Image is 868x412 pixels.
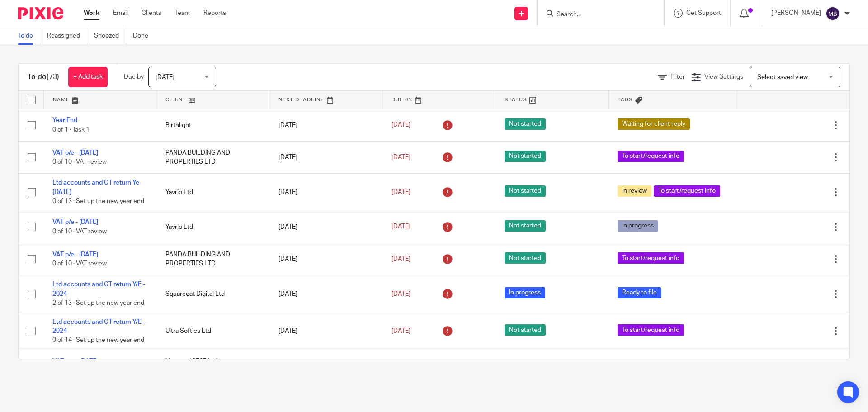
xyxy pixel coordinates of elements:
[52,117,77,123] a: Year End
[269,275,382,313] td: [DATE]
[156,275,269,313] td: Squarecat Digital Ltd
[47,73,59,81] span: (73)
[47,27,87,45] a: Reassigned
[618,118,690,130] span: Waiting for client reply
[771,9,821,18] p: [PERSON_NAME]
[392,328,410,334] span: [DATE]
[392,291,410,297] span: [DATE]
[757,74,808,81] span: Select saved view
[556,11,637,19] input: Search
[156,313,269,350] td: Ultra Softies Ltd
[826,6,840,21] img: svg%3E
[686,10,721,16] span: Get Support
[52,260,107,267] span: 0 of 10 · VAT review
[52,180,139,195] a: Ltd accounts and CT return Ye [DATE]
[505,118,546,130] span: Not started
[156,243,269,275] td: PANDA BUILDING AND PROPERTIES LTD
[392,122,410,128] span: [DATE]
[52,337,144,343] span: 0 of 14 · Set up the new year end
[618,287,661,298] span: Ready to file
[18,7,63,19] img: Pixie
[269,174,382,211] td: [DATE]
[618,185,651,197] span: In review
[156,141,269,173] td: PANDA BUILDING AND PROPERTIES LTD
[52,300,144,306] span: 2 of 13 · Set up the new year end
[156,350,269,382] td: Hamsard 3727 Ltd t/a UnderPinned
[52,219,98,225] a: VAT p/e - [DATE]
[156,174,269,211] td: Yavrio Ltd
[618,220,658,232] span: In progress
[269,350,382,382] td: [DATE]
[124,72,144,81] p: Due by
[52,198,144,204] span: 0 of 13 · Set up the new year end
[52,319,145,334] a: Ltd accounts and CT return Y/E - 2024
[156,74,175,81] span: [DATE]
[392,256,410,262] span: [DATE]
[94,27,126,45] a: Snoozed
[133,27,155,45] a: Done
[175,9,190,18] a: Team
[68,67,108,87] a: + Add task
[704,74,743,80] span: View Settings
[52,159,107,165] span: 0 of 10 · VAT review
[505,252,546,264] span: Not started
[142,9,161,18] a: Clients
[52,358,98,365] a: VAT p/e - [DATE]
[618,252,684,264] span: To start/request info
[505,220,546,232] span: Not started
[269,109,382,141] td: [DATE]
[618,97,633,102] span: Tags
[84,9,99,18] a: Work
[113,9,128,18] a: Email
[392,154,410,161] span: [DATE]
[392,189,410,195] span: [DATE]
[156,211,269,243] td: Yavrio Ltd
[618,151,684,162] span: To start/request info
[392,224,410,230] span: [DATE]
[203,9,226,18] a: Reports
[52,127,90,133] span: 0 of 1 · Task 1
[618,324,684,336] span: To start/request info
[505,287,545,298] span: In progress
[52,251,98,258] a: VAT p/e - [DATE]
[670,74,685,80] span: Filter
[269,313,382,350] td: [DATE]
[505,324,546,336] span: Not started
[52,150,98,156] a: VAT p/e - [DATE]
[18,27,40,45] a: To do
[52,281,145,297] a: Ltd accounts and CT return Y/E - 2024
[269,243,382,275] td: [DATE]
[156,109,269,141] td: Birthlight
[505,151,546,162] span: Not started
[654,185,720,197] span: To start/request info
[269,211,382,243] td: [DATE]
[28,72,59,82] h1: To do
[505,185,546,197] span: Not started
[269,141,382,173] td: [DATE]
[52,228,107,235] span: 0 of 10 · VAT review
